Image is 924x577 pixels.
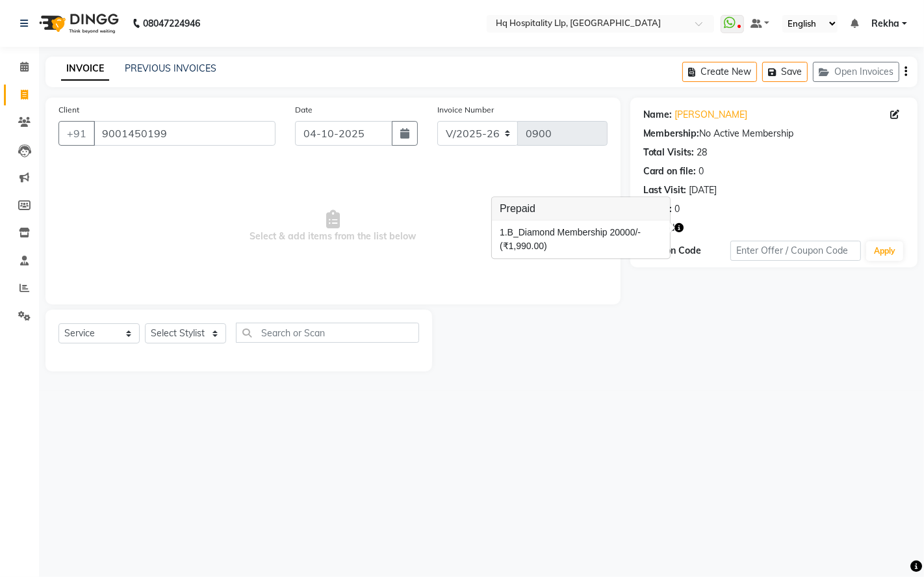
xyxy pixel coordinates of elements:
a: INVOICE [61,57,109,81]
label: Client [58,104,79,116]
div: Name: [643,108,673,122]
label: Invoice Number [437,104,494,116]
button: Create New [682,62,757,82]
button: Save [762,62,808,82]
div: [DATE] [689,183,717,197]
input: Search by Name/Mobile/Email/Code [94,121,276,146]
button: Apply [866,241,903,261]
b: 08047224946 [143,5,200,42]
div: Card on file: [643,165,697,178]
div: 0 [699,165,704,178]
span: 1. [500,227,507,237]
div: Total Visits: [643,146,695,159]
input: Enter Offer / Coupon Code [730,241,861,261]
div: Membership: [643,127,700,141]
div: B_Diamond Membership 20000/- [500,226,662,253]
button: +91 [58,121,95,146]
span: Select & add items from the list below [58,161,608,291]
div: Coupon Code [643,244,730,258]
button: Open Invoices [813,62,899,82]
label: Date [295,104,313,116]
div: 0 [675,202,680,216]
h3: Prepaid [492,197,670,221]
span: (₹1,990.00) [500,241,547,251]
img: logo [33,5,122,42]
input: Search or Scan [236,323,419,343]
span: Rekha [871,17,899,31]
a: [PERSON_NAME] [675,108,748,122]
div: Last Visit: [643,183,687,197]
div: 28 [697,146,708,159]
a: PREVIOUS INVOICES [125,62,216,74]
div: No Active Membership [643,127,905,141]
